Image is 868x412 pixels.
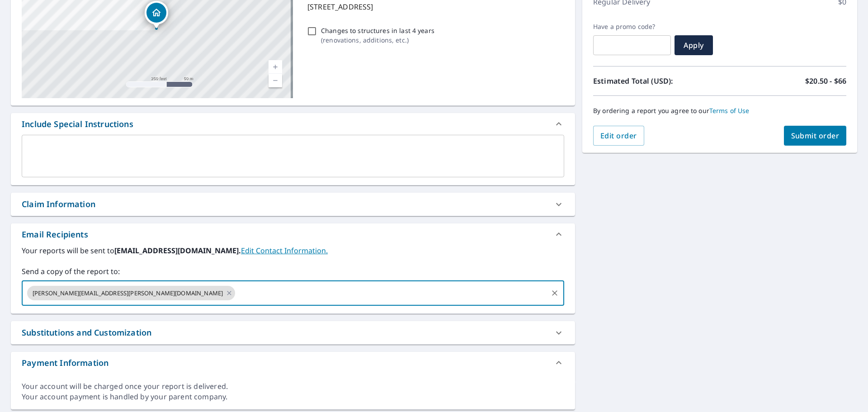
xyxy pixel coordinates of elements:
a: EditContactInfo [241,246,328,256]
div: Substitutions and Customization [11,321,575,344]
div: Your account will be charged once your report is delivered. [22,381,564,392]
label: Your reports will be sent to [22,245,564,256]
p: By ordering a report you agree to our [593,107,846,115]
span: Edit order [600,131,637,141]
div: Email Recipients [11,223,575,245]
p: $20.50 - $66 [805,76,846,86]
div: Include Special Instructions [11,113,575,135]
div: Claim Information [11,193,575,216]
button: Edit order [593,126,644,146]
button: Submit order [784,126,847,146]
div: Claim Information [22,198,95,210]
b: [EMAIL_ADDRESS][DOMAIN_NAME]. [114,246,241,256]
button: Apply [675,35,713,55]
div: Dropped pin, building 1, Residential property, 3625 Old Turnpike Rd East Wallingford, VT 05742 [145,1,168,29]
p: Estimated Total (USD): [593,76,720,86]
div: Include Special Instructions [22,118,133,130]
label: Have a promo code? [593,23,671,31]
p: ( renovations, additions, etc. ) [321,35,434,45]
div: [PERSON_NAME][EMAIL_ADDRESS][PERSON_NAME][DOMAIN_NAME] [27,286,235,300]
a: Current Level 17, Zoom In [269,60,282,74]
a: Current Level 17, Zoom Out [269,74,282,87]
div: Substitutions and Customization [22,327,151,339]
span: [PERSON_NAME][EMAIL_ADDRESS][PERSON_NAME][DOMAIN_NAME] [27,289,228,298]
div: Payment Information [22,357,108,369]
p: [STREET_ADDRESS] [307,1,561,12]
div: Email Recipients [22,228,88,241]
span: Apply [682,40,706,50]
a: Terms of Use [709,106,750,115]
span: Submit order [791,131,840,141]
p: Changes to structures in last 4 years [321,26,434,35]
div: Your account payment is handled by your parent company. [22,392,564,402]
label: Send a copy of the report to: [22,266,564,277]
div: Payment Information [11,352,575,374]
button: Clear [548,287,561,299]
